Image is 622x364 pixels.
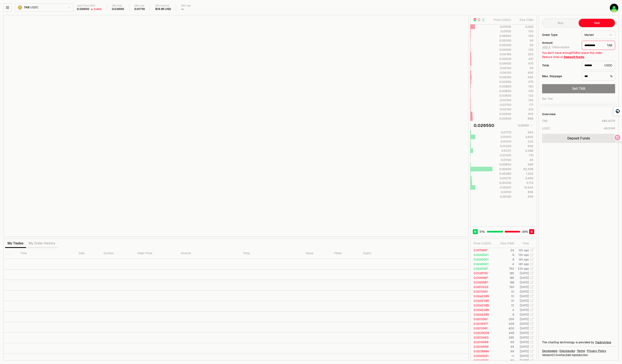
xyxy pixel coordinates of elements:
div: 0.00380 [493,172,511,176]
td: 0.0149987 [470,276,495,280]
div: 1,302 [515,172,533,176]
button: Select all [7,252,10,255]
div: 150 [515,34,533,38]
div: 5,714 [515,181,533,185]
a: Developers [542,349,557,353]
td: 51 [495,298,514,303]
div: Amount [542,41,578,44]
button: Sell [579,19,615,27]
div: Max. Slippage [542,75,578,78]
div: Order Type [542,33,578,36]
th: Total [240,248,302,259]
div: 0.01320 [493,144,511,148]
div: 0.00350 [493,181,511,185]
td: 0.0213991 [470,317,495,321]
div: 898 [515,116,533,121]
div: 0.026550 [474,123,494,128]
time: [DATE] [520,271,529,275]
td: 69 [495,358,514,363]
div: 485.4279 [602,119,615,123]
div: 0.04120 [493,71,511,75]
div: 48.5166 [604,126,615,130]
div: 2.44% [94,8,102,11]
time: [DATE] [520,322,529,326]
a: Deposit funds [564,55,584,59]
div: 0.00301 [493,185,511,190]
time: [DATE] [520,359,529,362]
div: 0.05000 [493,43,511,47]
td: 0.0230036 [470,331,495,335]
div: 0.04780 [493,52,511,56]
th: Filled [331,248,360,259]
div: 0.00400 [493,167,511,171]
time: [DATE] [520,290,529,293]
div: 0.03690 [493,112,511,116]
div: 3,999 [515,176,533,180]
div: 375 [515,80,533,84]
button: 0.00001 [517,123,533,128]
td: 448 [495,331,514,335]
div: USDC [582,61,615,70]
td: 0.0170997 [470,248,495,253]
a: Terms [577,349,585,353]
div: 0.03900 [493,80,511,84]
div: 0.03820 [493,89,511,93]
div: 2,000 [515,25,533,29]
td: 0.0213991 [470,289,495,294]
div: Size ( TAB ) [515,18,533,22]
div: 99 [515,38,533,43]
td: 0.0139735 [470,271,495,276]
div: 62,498 [515,167,533,171]
a: TradingView [595,340,611,344]
time: [DATE] [520,340,529,344]
time: [DATE] [520,354,529,358]
div: 129 [515,48,533,52]
td: 51 [495,289,514,294]
td: 285 [495,335,514,340]
th: Symbol [100,248,134,259]
img: Wallet 3 [609,3,619,13]
td: 0.0231460 [470,335,495,340]
div: $19.95 USD [155,7,171,11]
div: 400 [515,71,533,75]
div: Time [518,241,529,245]
div: TAB [582,41,615,50]
time: 23h ago [518,267,529,270]
td: 428 [495,321,514,326]
div: 0.00850 [493,162,511,167]
div: 0.01510 [493,139,511,144]
div: 0.01100 [493,158,511,162]
td: 99 [495,340,514,344]
div: 563 [515,130,533,134]
time: [DATE] [520,285,529,289]
div: Mkt cap [181,4,191,7]
a: Disclosures [559,349,575,353]
td: 190 [495,285,514,289]
td: 0.0242385 [470,294,495,298]
div: Overview [542,112,556,116]
td: 0.0240021 [470,354,495,358]
div: 0.04900 [493,48,511,52]
td: 51 [495,294,514,298]
button: Show Buy and Sell Orders [473,18,477,21]
div: 586 [515,162,533,167]
span: TAB available [542,45,569,49]
time: [DATE] [520,331,529,335]
time: [DATE] [520,299,529,303]
th: Value [302,248,331,259]
div: Est. Fee [542,97,553,101]
div: 177 [515,103,533,107]
div: 24h Low [134,4,145,7]
time: [DATE] [520,326,529,330]
time: [DATE] [520,303,529,307]
div: 0.01710 [134,7,145,11]
button: 485.4 [542,45,551,49]
div: 0.04400 [493,61,511,66]
div: 0.03600 [493,116,511,121]
td: 4 [495,308,514,312]
span: 51 % [479,230,485,234]
td: 0.0240021 [470,262,495,266]
div: 0.07906 [493,25,511,29]
td: 0.0214999 [470,340,495,344]
time: 14h ago [519,262,529,266]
